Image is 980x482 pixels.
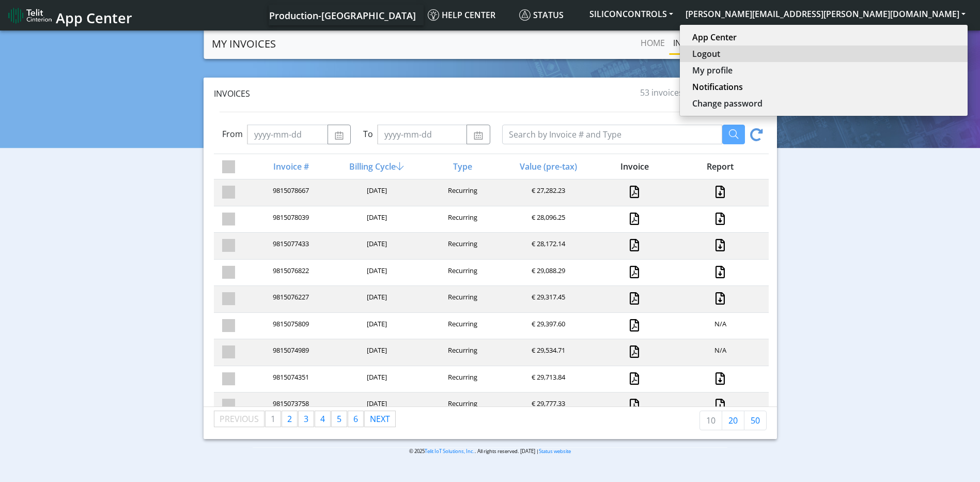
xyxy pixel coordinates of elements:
div: Recurring [419,186,505,200]
div: Value (pre-tax) [505,160,590,173]
span: 5 [337,413,341,425]
a: Notifications [692,81,955,93]
div: Invoice [590,160,676,173]
img: calendar.svg [473,131,483,140]
div: € 29,713.84 [505,372,590,386]
div: Recurring [419,213,505,227]
span: Help center [428,9,495,21]
ul: Pagination [214,411,396,427]
label: From [222,128,243,140]
span: Status [519,9,564,21]
a: Status [515,5,583,25]
span: 4 [320,413,325,425]
a: Your current platform instance [269,5,415,25]
a: INVOICES [669,33,713,53]
span: Production-[GEOGRAPHIC_DATA] [269,9,416,22]
div: € 29,777.33 [505,399,590,413]
p: © 2025 . All rights reserved. [DATE] | [253,447,727,455]
div: [DATE] [333,319,418,333]
div: [DATE] [333,399,418,413]
span: 6 [353,413,358,425]
div: [DATE] [333,239,418,253]
div: Report [676,160,762,173]
div: Recurring [419,266,505,280]
div: Recurring [419,319,505,333]
input: yyyy-mm-dd [377,125,467,144]
button: SILICONCONTROLS [583,5,679,23]
button: [PERSON_NAME][EMAIL_ADDRESS][PERSON_NAME][DOMAIN_NAME] [679,5,972,23]
div: € 27,282.23 [505,186,590,200]
div: € 29,397.60 [505,319,590,333]
div: € 28,172.14 [505,239,590,253]
button: Notifications [680,79,968,95]
div: [DATE] [333,292,418,306]
div: [DATE] [333,213,418,227]
div: 9815075809 [247,319,333,333]
div: [DATE] [333,266,418,280]
a: 50 [744,411,767,430]
div: 9815076227 [247,292,333,306]
div: 9815073758 [247,399,333,413]
a: Home [636,33,669,53]
a: Help center [424,5,515,25]
a: MY INVOICES [212,34,276,54]
button: Change password [680,95,968,112]
a: Telit IoT Solutions, Inc. [425,448,475,455]
div: Recurring [419,399,505,413]
span: N/A [714,345,726,355]
div: Recurring [419,345,505,359]
div: Billing Cycle [333,160,418,173]
div: 9815078667 [247,186,333,200]
span: App Center [56,8,132,27]
div: 9815077433 [247,239,333,253]
span: 2 [287,413,292,425]
div: € 29,088.29 [505,266,590,280]
div: [DATE] [333,345,418,359]
img: status.svg [519,9,531,21]
div: Recurring [419,292,505,306]
span: N/A [714,319,726,328]
a: Next page [365,411,395,427]
a: App Center [8,4,131,26]
span: 3 [304,413,308,425]
input: yyyy-mm-dd [247,125,328,144]
img: knowledge.svg [428,9,439,21]
a: 20 [722,411,744,430]
div: € 28,096.25 [505,213,590,227]
div: 9815076822 [247,266,333,280]
div: Invoice # [247,160,333,173]
span: 53 invoices found [640,87,708,98]
div: 9815074989 [247,345,333,359]
div: € 29,317.45 [505,292,590,306]
div: Recurring [419,239,505,253]
button: Logout [680,46,968,62]
a: Status website [539,448,571,455]
div: Type [419,160,505,173]
label: To [363,128,373,140]
div: 9815078039 [247,213,333,227]
span: Previous [220,413,259,425]
img: logo-telit-cinterion-gw-new.png [8,7,52,24]
input: Search by Invoice # and Type [502,125,722,144]
img: calendar.svg [334,131,344,140]
div: Recurring [419,372,505,386]
button: My profile [680,62,968,79]
span: Invoices [214,88,250,99]
div: [DATE] [333,372,418,386]
div: 9815074351 [247,372,333,386]
button: App Center [680,29,968,46]
div: € 29,534.71 [505,345,590,359]
span: 1 [271,413,275,425]
div: [DATE] [333,186,418,200]
a: App Center [692,31,955,43]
